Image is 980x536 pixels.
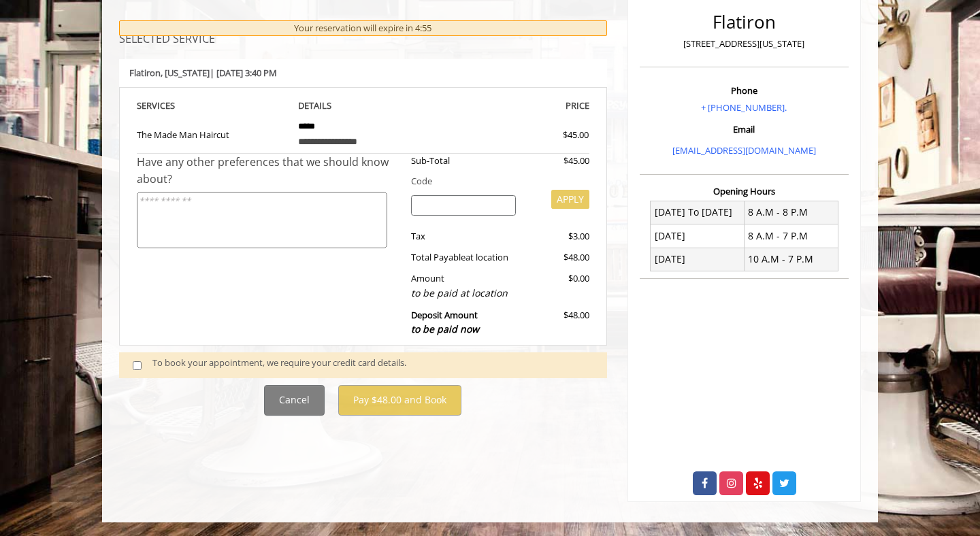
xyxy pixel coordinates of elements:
[264,385,325,416] button: Cancel
[744,248,838,271] td: 10 A.M - 7 P.M
[643,86,845,95] h3: Phone
[401,250,527,265] div: Total Payable
[119,33,607,46] h3: SELECTED SERVICE
[465,251,508,263] span: at location
[643,37,845,51] p: [STREET_ADDRESS][US_STATE]
[438,98,589,114] th: PRICE
[411,309,479,336] b: Deposit Amount
[526,250,589,265] div: $48.00
[137,113,288,153] td: The Made Man Haircut
[526,271,589,301] div: $0.00
[129,67,277,79] b: Flatiron | [DATE] 3:40 PM
[411,322,479,335] span: to be paid now
[651,201,745,224] td: [DATE] To [DATE]
[744,201,838,224] td: 8 A.M - 8 P.M
[119,20,607,36] div: Your reservation will expire in 4:55
[672,144,816,156] a: [EMAIL_ADDRESS][DOMAIN_NAME]
[338,385,461,416] button: Pay $48.00 and Book
[401,174,589,188] div: Code
[526,308,589,337] div: $48.00
[288,98,439,114] th: DETAILS
[651,248,745,271] td: [DATE]
[526,154,589,168] div: $45.00
[640,186,849,196] h3: Opening Hours
[744,224,838,248] td: 8 A.M - 7 P.M
[401,154,527,168] div: Sub-Total
[401,271,527,301] div: Amount
[701,101,787,114] a: + [PHONE_NUMBER].
[411,286,517,301] div: to be paid at location
[514,128,589,142] div: $45.00
[137,98,288,114] th: SERVICE
[401,229,527,244] div: Tax
[170,99,175,112] span: S
[526,229,589,244] div: $3.00
[161,67,210,79] span: , [US_STATE]
[643,124,845,134] h3: Email
[137,154,401,188] div: Have any other preferences that we should know about?
[152,356,593,374] div: To book your appointment, we require your credit card details.
[551,190,589,209] button: APPLY
[643,12,845,32] h2: Flatiron
[651,224,745,248] td: [DATE]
